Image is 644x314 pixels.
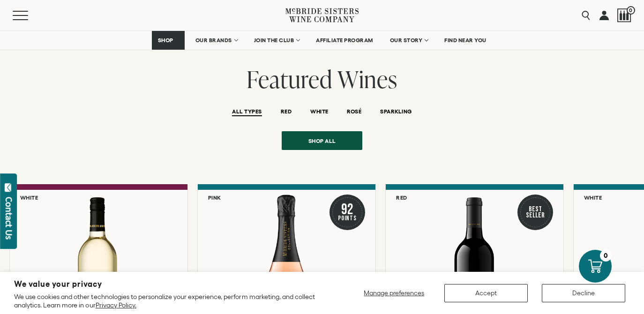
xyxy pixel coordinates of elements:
span: Featured [247,63,332,95]
span: OUR STORY [390,37,423,44]
a: JOIN THE CLUB [248,31,306,50]
span: Shop all [292,132,352,150]
button: ROSÉ [347,108,361,116]
a: FIND NEAR YOU [438,31,493,50]
p: We use cookies and other technologies to personalize your experience, perform marketing, and coll... [14,292,327,309]
span: SHOP [158,37,174,44]
a: Privacy Policy. [96,301,136,309]
h6: White [584,194,602,201]
button: SPARKLING [380,108,412,116]
div: Contact Us [4,197,14,239]
a: Shop all [282,131,362,150]
button: Accept [444,284,528,302]
button: WHITE [310,108,328,116]
span: Wines [337,63,397,95]
a: AFFILIATE PROGRAM [310,31,379,50]
h2: We value your privacy [14,280,327,288]
a: SHOP [152,31,185,50]
span: JOIN THE CLUB [254,37,294,44]
button: Decline [542,284,625,302]
span: AFFILIATE PROGRAM [316,37,373,44]
span: OUR BRANDS [195,37,232,44]
span: 0 [627,6,635,15]
button: RED [281,108,292,116]
span: FIND NEAR YOU [444,37,487,44]
span: Manage preferences [364,289,424,297]
h6: Pink [208,194,221,201]
h6: White [20,194,38,201]
a: OUR STORY [384,31,434,50]
button: Manage preferences [358,284,430,302]
h6: Red [396,194,407,201]
button: ALL TYPES [232,108,262,116]
button: Mobile Menu Trigger [13,11,46,20]
div: 0 [600,250,612,262]
a: OUR BRANDS [189,31,243,50]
